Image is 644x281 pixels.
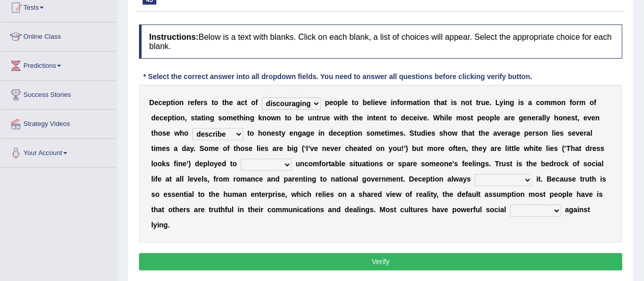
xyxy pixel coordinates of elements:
b: m [406,98,412,107]
h4: Below is a text with blanks. Click on each blank, a list of choices will appear. Select the appro... [139,24,622,59]
b: y [282,129,286,137]
b: e [229,98,233,107]
b: p [524,129,528,137]
b: o [393,114,397,122]
b: r [505,129,508,137]
b: v [379,98,383,107]
b: t [417,98,419,107]
b: e [162,98,166,107]
b: o [557,98,562,107]
b: s [571,114,575,122]
a: Success Stories [1,81,117,106]
b: t [352,114,355,122]
b: g [250,114,255,122]
b: s [467,114,471,122]
b: e [162,144,166,152]
b: i [173,98,175,107]
b: t [222,98,225,107]
b: i [318,129,320,137]
b: v [576,129,580,137]
b: e [344,98,348,107]
b: Instructions: [149,33,199,41]
b: f [194,98,197,107]
b: s [166,144,170,152]
b: t [575,114,577,122]
b: o [572,98,576,107]
b: t [285,114,287,122]
b: i [444,114,446,122]
b: e [155,114,159,122]
b: s [275,129,279,137]
b: i [174,114,176,122]
b: e [413,114,417,122]
b: h [554,114,558,122]
b: l [544,114,546,122]
b: m [209,144,215,152]
b: i [425,129,427,137]
b: o [353,129,358,137]
b: h [154,129,158,137]
b: m [579,98,585,107]
b: o [251,98,256,107]
b: n [426,98,430,107]
b: h [440,114,444,122]
b: e [567,114,571,122]
b: d [328,129,333,137]
b: h [225,98,229,107]
b: o [176,114,181,122]
b: t [479,129,481,137]
b: r [201,98,203,107]
b: e [496,114,500,122]
b: w [174,129,180,137]
b: n [179,98,184,107]
b: e [528,129,533,137]
b: e [359,114,363,122]
b: t [434,98,436,107]
b: s [520,98,524,107]
b: r [576,98,579,107]
b: e [310,129,314,137]
b: i [340,114,342,122]
b: o [287,114,292,122]
b: c [536,98,540,107]
b: c [409,114,413,122]
b: o [333,98,338,107]
b: e [485,129,489,137]
b: r [188,98,190,107]
b: h [464,129,468,137]
b: g [512,129,516,137]
b: a [440,98,444,107]
b: i [387,129,389,137]
b: s [204,98,208,107]
b: i [518,98,520,107]
b: l [590,129,592,137]
b: e [376,114,380,122]
b: o [222,114,227,122]
b: a [237,98,241,107]
b: b [295,114,300,122]
b: t [317,114,319,122]
b: o [354,98,359,107]
b: t [211,98,214,107]
b: l [552,129,554,137]
b: n [276,114,281,122]
b: W [433,114,440,122]
b: t [201,114,204,122]
b: g [210,114,214,122]
b: n [506,98,510,107]
b: d [182,144,186,152]
b: u [307,114,312,122]
b: n [561,98,566,107]
b: e [190,98,194,107]
b: l [342,98,344,107]
b: e [329,98,333,107]
b: r [583,129,586,137]
b: s [400,129,404,137]
b: h [180,129,184,137]
b: e [289,129,293,137]
b: t [461,129,464,137]
b: L [495,98,499,107]
b: r [535,114,538,122]
b: v [497,129,501,137]
b: c [158,98,162,107]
